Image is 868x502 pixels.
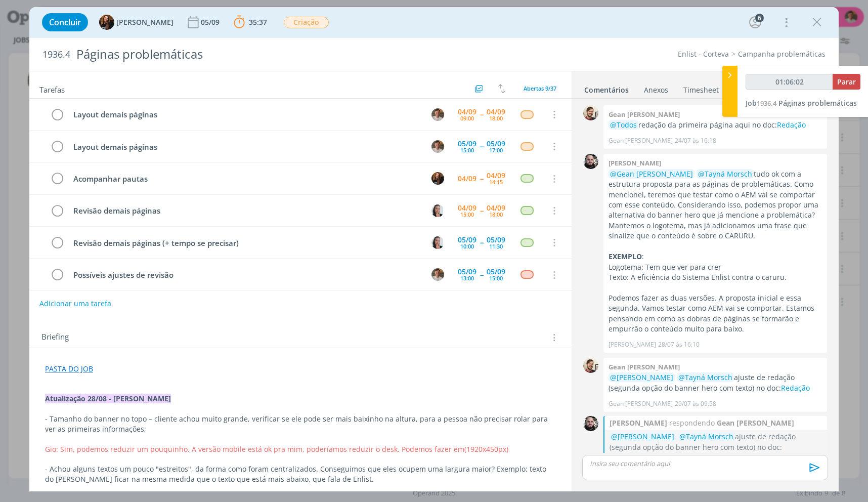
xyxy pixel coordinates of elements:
span: @[PERSON_NAME] [610,372,673,382]
div: Anexos [644,85,668,95]
div: 04/09 [458,108,476,115]
button: Criação [283,16,329,29]
div: Layout demais páginas [69,108,422,121]
div: @@1047192@@ @@1049745@@ ajuste de redação (segunda opção do banner hero com texto) no doc: Redação [610,431,822,452]
a: PASTA DO JOB [45,364,93,373]
strong: [PERSON_NAME] [610,417,667,428]
div: 05/09 [487,140,505,147]
span: -- [480,143,483,150]
p: Texto: A eficiência do Sistema Enlist contra o caruru. [609,272,822,282]
span: @Tayná Morsch [678,372,732,382]
button: T[PERSON_NAME] [99,15,173,30]
div: 05/09 [458,236,476,243]
p: tudo ok com a estrutura proposta para as páginas de problemáticas. Como mencionei, teremos que te... [609,169,822,241]
div: 13:00 [460,275,474,281]
div: Possíveis ajustes de revisão [69,269,422,281]
div: dialog [29,7,839,491]
div: 14:15 [489,179,503,185]
span: @Tayná Morsch [698,169,752,179]
img: G [583,416,598,431]
span: Páginas problemáticas [778,98,857,108]
button: T [430,139,445,154]
span: 24/07 às 16:18 [675,136,716,145]
div: 05/09 [487,268,505,275]
div: 05/09 [201,19,222,26]
strong: Gean [PERSON_NAME] [717,417,794,428]
button: Concluir [42,13,88,31]
a: Enlist - Corteva [678,49,729,59]
b: Gean [PERSON_NAME] [609,110,680,119]
div: 17:00 [489,147,503,153]
span: -- [480,175,483,182]
p: Gean [PERSON_NAME] [609,399,673,408]
div: Revisão demais páginas (+ tempo se precisar) [69,237,422,249]
span: -- [480,271,483,278]
img: G [583,358,598,373]
a: Timesheet [683,80,719,95]
a: Redação [777,120,806,130]
span: 35:37 [249,17,267,27]
p: ajuste de redação (segunda opção do banner hero com texto) no doc: [609,372,822,393]
div: Revisão demais páginas [69,204,422,217]
img: arrow-down-up.svg [498,84,505,93]
div: 04/09 [487,108,505,115]
p: ajuste de redação (segunda opção do banner hero com texto) no doc: [610,431,822,452]
img: T [431,108,444,121]
div: 18:00 [489,212,503,217]
span: @Gean [PERSON_NAME] [610,169,693,179]
span: -- [480,239,483,246]
a: Redação [781,383,810,393]
p: [PERSON_NAME] [609,340,656,349]
span: respondendo [667,417,717,428]
div: 15:00 [489,275,503,281]
button: T [430,267,445,282]
div: 18:00 [489,115,503,121]
img: C [431,204,444,217]
span: Gio: Sim, podemos reduzir um pouquinho. A versão mobile está ok pra mim, poderíamos reduzir o des... [45,444,464,454]
span: - Tamanho do banner no topo – cliente achou muito grande, verificar se ele pode ser mais baixinho... [45,414,550,434]
strong: Atualização 28/08 - [PERSON_NAME] [45,394,171,403]
button: T [430,107,445,122]
div: 11:30 [489,243,503,249]
a: Job1936.4Páginas problemáticas [746,98,857,108]
img: T [431,140,444,153]
div: 04/09 [458,204,476,212]
div: Páginas problemáticas [72,42,495,67]
div: 09:00 [460,115,474,121]
span: Concluir [49,18,81,26]
span: 29/07 às 09:58 [675,399,716,408]
p: : [609,252,822,262]
span: (1920x450px) [464,444,508,454]
img: T [431,172,444,185]
span: @Todos [610,120,637,130]
span: @[PERSON_NAME] [611,432,674,441]
div: 05/09 [458,268,476,275]
div: 15:00 [460,147,474,153]
button: 35:37 [231,14,270,30]
span: [PERSON_NAME] [116,19,173,26]
div: 10:00 [460,243,474,249]
img: G [583,105,598,120]
div: 04/09 [487,172,505,179]
span: -- [480,111,483,118]
strong: EXEMPLO [609,252,642,261]
div: 04/09 [487,204,505,212]
span: -- [480,207,483,214]
div: 04/09 [458,175,476,182]
div: 15:00 [460,212,474,217]
img: T [99,15,114,30]
p: redação da primeira página aqui no doc: [609,120,822,130]
button: 6 [747,14,763,30]
span: Tarefas [39,82,65,95]
span: Parar [837,77,856,87]
button: Parar [833,74,860,90]
span: - Achou alguns textos um pouco "estreitos", da forma como foram centralizados. Conseguimos que el... [45,464,548,484]
span: 28/07 às 16:10 [658,340,700,349]
button: C [430,235,445,250]
a: Campanha problemáticas [738,49,826,59]
b: [PERSON_NAME] [609,158,661,168]
div: 05/09 [487,236,505,243]
span: @Tayná Morsch [679,432,733,441]
p: Podemos fazer as duas versões. A proposta inicial e essa segunda. Vamos testar como AEM vai se co... [609,293,822,334]
button: C [430,203,445,218]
